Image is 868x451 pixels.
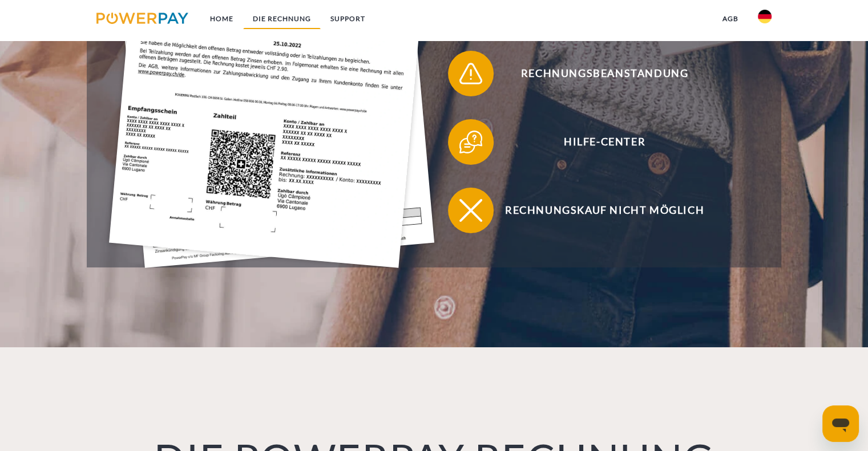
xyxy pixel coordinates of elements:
iframe: Schaltfläche zum Öffnen des Messaging-Fensters [822,405,859,442]
a: SUPPORT [321,9,375,29]
button: Rechnungsbeanstandung [448,51,745,96]
img: qb_help.svg [457,128,485,156]
button: Hilfe-Center [448,119,745,165]
a: DIE RECHNUNG [243,9,321,29]
img: qb_close.svg [457,196,485,225]
a: Home [200,9,243,29]
button: Rechnungskauf nicht möglich [448,188,745,233]
span: Rechnungskauf nicht möglich [465,188,744,233]
span: Hilfe-Center [465,119,744,165]
img: de [758,10,772,23]
span: Rechnungsbeanstandung [465,51,744,96]
img: qb_warning.svg [457,59,485,88]
img: logo-powerpay.svg [96,13,188,24]
a: agb [713,9,748,29]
